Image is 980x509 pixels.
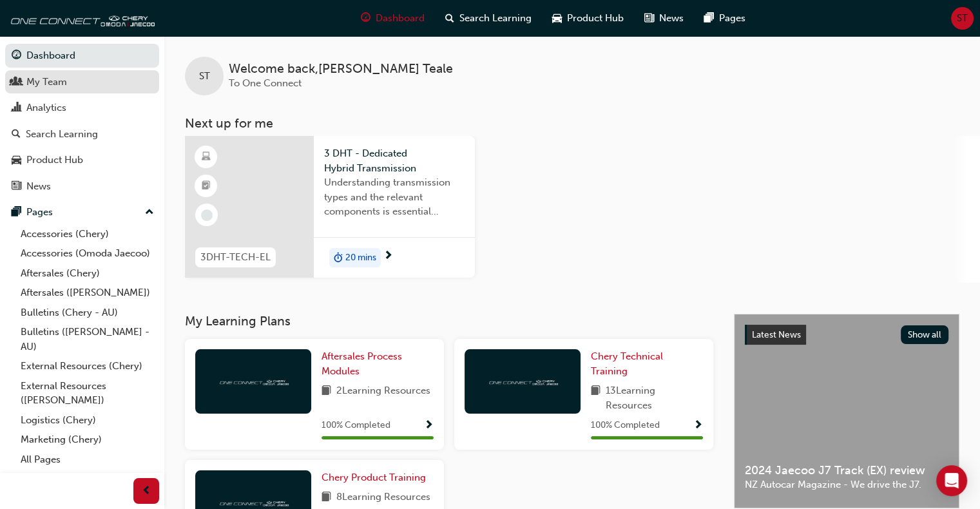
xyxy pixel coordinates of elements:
span: Pages [719,11,745,26]
button: DashboardMy TeamAnalyticsSearch LearningProduct HubNews [5,41,159,200]
a: Chery Technical Training [591,349,703,378]
span: 20 mins [345,251,376,265]
a: Dashboard [5,44,159,68]
a: Latest NewsShow all2024 Jaecoo J7 Track (EX) reviewNZ Autocar Magazine - We drive the J7. [734,314,959,508]
span: car-icon [552,10,562,26]
a: External Resources ([PERSON_NAME]) [15,376,159,410]
span: Understanding transmission types and the relevant components is essential knowledge required for ... [324,175,465,219]
span: 2024 Jaecoo J7 Track (EX) review [745,463,948,478]
div: Search Learning [26,127,98,142]
a: Accessories (Omoda Jaecoo) [15,244,159,264]
span: 100 % Completed [322,418,390,433]
span: booktick-icon [202,178,211,195]
span: Product Hub [567,11,624,26]
img: oneconnect [218,496,289,508]
a: Chery Product Training [322,470,431,485]
span: up-icon [145,204,154,221]
a: Search Learning [5,122,159,146]
h3: Next up for me [164,116,980,131]
span: 3 DHT - Dedicated Hybrid Transmission [324,146,465,175]
div: Pages [26,205,53,220]
button: Pages [5,200,159,224]
div: News [26,179,51,194]
span: duration-icon [334,249,343,266]
button: ST [951,7,974,30]
a: Aftersales ([PERSON_NAME]) [15,283,159,303]
a: Aftersales (Chery) [15,264,159,283]
a: News [5,175,159,198]
a: Latest NewsShow all [745,325,948,345]
span: pages-icon [704,10,714,26]
a: guage-iconDashboard [351,5,435,32]
img: oneconnect [487,375,558,387]
span: news-icon [644,10,654,26]
a: Marketing (Chery) [15,430,159,450]
button: Show Progress [424,418,434,434]
div: My Team [26,75,67,90]
span: Dashboard [376,11,425,26]
button: Show Progress [693,418,703,434]
span: NZ Autocar Magazine - We drive the J7. [745,477,948,492]
a: pages-iconPages [694,5,756,32]
span: 100 % Completed [591,418,660,433]
span: pages-icon [12,207,21,218]
span: book-icon [322,490,331,506]
span: news-icon [12,181,21,193]
span: Welcome back , [PERSON_NAME] Teale [229,62,453,77]
span: Latest News [752,329,801,340]
span: 8 Learning Resources [336,490,430,506]
button: Show all [901,325,949,344]
span: people-icon [12,77,21,88]
a: External Resources (Chery) [15,356,159,376]
a: My Team [5,70,159,94]
span: learningResourceType_ELEARNING-icon [202,149,211,166]
a: Bulletins ([PERSON_NAME] - AU) [15,322,159,356]
a: car-iconProduct Hub [542,5,634,32]
a: Analytics [5,96,159,120]
span: prev-icon [142,483,151,499]
span: Chery Technical Training [591,351,663,377]
span: ST [957,11,968,26]
img: oneconnect [6,5,155,31]
a: Bulletins (Chery - AU) [15,303,159,323]
a: search-iconSearch Learning [435,5,542,32]
a: All Pages [15,450,159,470]
a: Product Hub [5,148,159,172]
img: oneconnect [218,375,289,387]
div: Product Hub [26,153,83,168]
span: News [659,11,684,26]
span: book-icon [322,383,331,399]
a: 3DHT-TECH-EL3 DHT - Dedicated Hybrid TransmissionUnderstanding transmission types and the relevan... [185,136,475,278]
span: search-icon [12,129,21,140]
a: Logistics (Chery) [15,410,159,430]
span: next-icon [383,251,393,262]
span: Aftersales Process Modules [322,351,402,377]
span: 2 Learning Resources [336,383,430,399]
span: Show Progress [424,420,434,432]
span: book-icon [591,383,600,412]
span: chart-icon [12,102,21,114]
span: Show Progress [693,420,703,432]
span: search-icon [445,10,454,26]
a: news-iconNews [634,5,694,32]
span: car-icon [12,155,21,166]
h3: My Learning Plans [185,314,713,329]
a: Accessories (Chery) [15,224,159,244]
span: To One Connect [229,77,302,89]
div: Analytics [26,101,66,115]
span: learningRecordVerb_NONE-icon [201,209,213,221]
a: Aftersales Process Modules [322,349,434,378]
span: guage-icon [361,10,370,26]
span: 3DHT-TECH-EL [200,250,271,265]
span: 13 Learning Resources [606,383,703,412]
div: Open Intercom Messenger [936,465,967,496]
span: ST [199,69,210,84]
span: Chery Product Training [322,472,426,483]
span: guage-icon [12,50,21,62]
span: Search Learning [459,11,532,26]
